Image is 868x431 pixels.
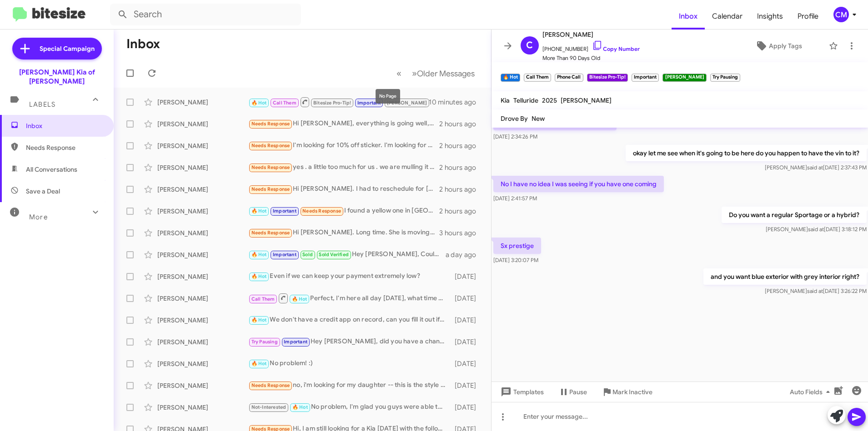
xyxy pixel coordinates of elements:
[251,382,290,388] span: Needs Response
[450,381,483,390] div: [DATE]
[248,337,450,347] div: Hey [PERSON_NAME], did you have a chance to check out the link I sent you?
[251,186,290,192] span: Needs Response
[632,74,659,82] small: Important
[251,121,290,127] span: Needs Response
[29,213,48,221] span: More
[439,119,483,129] div: 2 hours ago
[26,121,103,130] span: Inbox
[705,3,750,30] span: Calendar
[826,7,858,22] button: CM
[251,143,290,149] span: Needs Response
[396,68,401,79] span: «
[569,384,587,400] span: Pause
[492,384,551,400] button: Templates
[248,380,450,391] div: no, i'm looking for my daughter -- this is the style she wants. I'll keep looking, thank you
[357,100,381,106] span: Important
[248,228,439,238] div: Hi [PERSON_NAME]. Long time. She is moving home.
[157,337,248,347] div: [PERSON_NAME]
[625,145,866,161] p: okay let me see when it's going to be here do you happen to have the vin to it?
[532,114,545,123] span: New
[764,287,866,294] span: [PERSON_NAME] [DATE] 3:26:22 PM
[450,272,483,281] div: [DATE]
[526,38,533,53] span: C
[703,268,866,285] p: and you want blue exterior with grey interior right?
[833,7,849,22] div: CM
[721,207,866,223] p: Do you want a regular Sportage or a hybrid?
[450,294,483,303] div: [DATE]
[248,184,439,194] div: Hi [PERSON_NAME]. I had to reschedule for [DATE] [DATE]. I appreciate your reaching out to me. Th...
[439,141,483,150] div: 2 hours ago
[157,359,248,368] div: [PERSON_NAME]
[26,187,60,196] span: Save a Deal
[412,68,417,79] span: »
[157,141,248,150] div: [PERSON_NAME]
[493,257,538,263] span: [DATE] 3:20:07 PM
[157,250,248,259] div: [PERSON_NAME]
[542,54,640,63] span: More Than 90 Days Old
[783,384,841,400] button: Auto Fields
[157,207,248,216] div: [PERSON_NAME]
[524,74,551,82] small: Call Them
[807,287,823,294] span: said at
[251,164,290,170] span: Needs Response
[542,96,557,104] span: 2025
[807,164,823,171] span: said at
[248,315,450,325] div: We don't have a credit app on record, can you fill it out if i send you the link?
[157,381,248,390] div: [PERSON_NAME]
[157,294,248,303] div: [PERSON_NAME]
[251,100,267,106] span: 🔥 Hot
[387,100,427,106] span: [PERSON_NAME]
[157,163,248,172] div: [PERSON_NAME]
[302,208,341,214] span: Needs Response
[732,38,824,54] button: Apply Tags
[376,89,400,104] div: No Page
[790,3,826,30] a: Profile
[248,96,429,108] div: Sx prestige
[248,249,446,260] div: Hey [PERSON_NAME], Could you text my cell when you’re on the way to the dealership? I’m going to ...
[391,64,480,83] nav: Page navigation example
[273,252,296,258] span: Important
[126,37,160,51] h1: Inbox
[406,64,480,83] button: Next
[493,195,537,202] span: [DATE] 2:41:57 PM
[790,384,833,400] span: Auto Fields
[248,119,439,129] div: Hi [PERSON_NAME], everything is going well, [PERSON_NAME] has been great
[450,337,483,347] div: [DATE]
[710,74,740,82] small: Try Pausing
[284,339,307,345] span: Important
[450,316,483,325] div: [DATE]
[248,292,450,304] div: Perfect, I'm here all day [DATE], what time works for you? I'll make sure the appraisal manager i...
[764,164,866,171] span: [PERSON_NAME] [DATE] 2:37:43 PM
[273,100,296,106] span: Call Them
[157,98,248,107] div: [PERSON_NAME]
[750,3,790,30] a: Insights
[446,250,484,259] div: a day ago
[501,74,520,82] small: 🔥 Hot
[319,252,349,258] span: Sold Verified
[157,119,248,129] div: [PERSON_NAME]
[248,271,450,282] div: Even if we can keep your payment extremely low?
[450,359,483,368] div: [DATE]
[12,38,102,59] a: Special Campaign
[493,238,541,254] p: Sx prestige
[40,44,95,53] span: Special Campaign
[612,384,652,400] span: Mark Inactive
[251,317,267,323] span: 🔥 Hot
[429,98,484,107] div: 10 minutes ago
[26,143,103,152] span: Needs Response
[391,64,407,83] button: Previous
[439,228,483,238] div: 3 hours ago
[292,296,307,302] span: 🔥 Hot
[157,185,248,194] div: [PERSON_NAME]
[251,404,286,410] span: Not-Interested
[251,230,290,236] span: Needs Response
[110,4,301,25] input: Search
[248,162,439,173] div: yes . a little too much for us . we are mulling it over . can you do better ?
[439,163,483,172] div: 2 hours ago
[439,185,483,194] div: 2 hours ago
[251,273,267,279] span: 🔥 Hot
[542,40,640,54] span: [PHONE_NUMBER]
[417,69,475,79] span: Older Messages
[251,208,267,214] span: 🔥 Hot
